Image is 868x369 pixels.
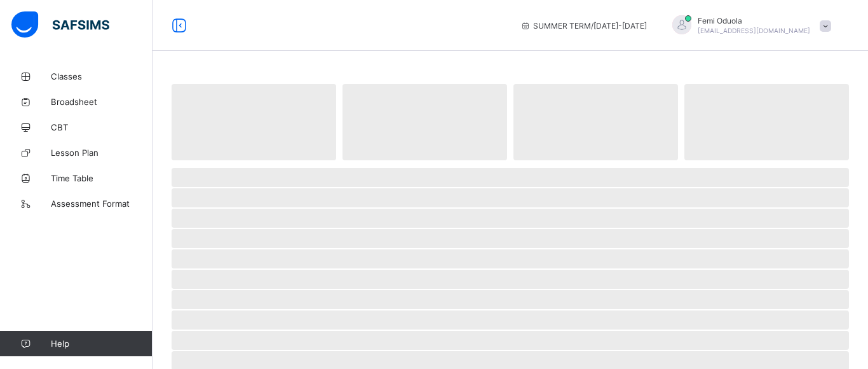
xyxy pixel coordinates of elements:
[51,198,153,209] span: Assessment Format
[172,229,849,248] span: ‌
[172,209,849,228] span: ‌
[172,188,849,207] span: ‌
[698,27,810,34] span: [EMAIL_ADDRESS][DOMAIN_NAME]
[172,249,849,268] span: ‌
[698,16,810,25] span: Femi Oduola
[172,84,336,160] span: ‌
[342,84,507,160] span: ‌
[51,173,153,183] span: Time Table
[660,15,837,36] div: FemiOduola
[172,331,849,350] span: ‌
[51,71,153,81] span: Classes
[520,21,647,31] span: session/term information
[51,148,153,158] span: Lesson Plan
[51,338,152,349] span: Help
[684,84,849,160] span: ‌
[172,270,849,289] span: ‌
[51,122,153,132] span: CBT
[172,310,849,330] span: ‌
[172,168,849,187] span: ‌
[513,84,678,160] span: ‌
[172,290,849,309] span: ‌
[11,11,109,38] img: safsims
[51,97,153,107] span: Broadsheet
